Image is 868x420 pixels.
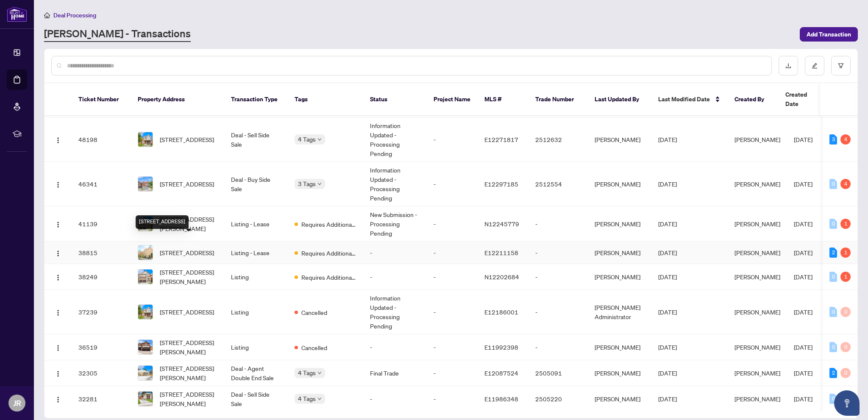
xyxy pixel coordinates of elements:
span: E12186001 [484,308,518,316]
td: 41139 [72,206,131,242]
span: down [317,397,322,401]
img: thumbnail-img [138,270,153,284]
span: [DATE] [794,220,812,228]
td: - [529,290,588,334]
button: Logo [51,392,65,406]
td: 32281 [72,386,131,412]
th: Project Name [427,83,478,116]
span: [PERSON_NAME] [734,343,780,351]
span: down [317,182,322,186]
td: - [427,242,478,264]
img: thumbnail-img [138,305,153,319]
td: 2505220 [529,386,588,412]
td: [PERSON_NAME] [588,264,651,290]
span: [DATE] [794,308,812,316]
span: [DATE] [794,249,812,256]
td: - [529,242,588,264]
td: Information Updated - Processing Pending [363,117,427,162]
span: Cancelled [301,343,327,352]
span: [DATE] [658,395,677,403]
td: 48198 [72,117,131,162]
td: - [363,334,427,360]
span: [STREET_ADDRESS] [160,179,214,189]
button: Logo [51,133,65,146]
button: Logo [51,177,65,191]
img: Logo [55,274,61,281]
td: 2505091 [529,360,588,386]
div: 1 [840,248,851,258]
img: thumbnail-img [138,340,153,354]
span: Created Date [785,90,821,108]
span: 3 Tags [298,179,316,189]
img: thumbnail-img [138,132,153,147]
span: [PERSON_NAME] [734,180,780,188]
div: 2 [829,248,837,258]
span: Add Transaction [807,28,851,41]
button: Logo [51,366,65,380]
td: - [529,264,588,290]
span: download [785,63,791,69]
span: [STREET_ADDRESS] [160,307,214,317]
th: Ticket Number [72,83,131,116]
td: 32305 [72,360,131,386]
th: MLS # [478,83,529,116]
td: [PERSON_NAME] [588,206,651,242]
th: Status [363,83,427,116]
span: N12202684 [484,273,519,281]
td: Final Trade [363,360,427,386]
div: 0 [840,307,851,317]
div: 1 [840,272,851,282]
td: - [529,206,588,242]
span: E12297185 [484,180,518,188]
span: [DATE] [658,369,677,377]
th: Trade Number [529,83,588,116]
span: [DATE] [794,180,812,188]
div: 0 [840,342,851,352]
span: [PERSON_NAME] [734,369,780,377]
button: edit [805,56,824,75]
span: [DATE] [658,273,677,281]
img: thumbnail-img [138,177,153,191]
td: [PERSON_NAME] [588,360,651,386]
span: [DATE] [794,273,812,281]
span: [PERSON_NAME] [734,395,780,403]
td: - [427,386,478,412]
td: - [363,386,427,412]
button: filter [831,56,851,75]
span: Requires Additional Docs [301,273,356,282]
td: - [427,334,478,360]
img: Logo [55,181,61,188]
img: thumbnail-img [138,392,153,406]
span: [DATE] [658,308,677,316]
span: [DATE] [794,343,812,351]
div: 0 [829,179,837,189]
td: Listing [224,290,288,334]
div: [STREET_ADDRESS] [136,215,189,229]
img: Logo [55,345,61,351]
span: [DATE] [794,136,812,143]
div: 0 [829,272,837,282]
td: [PERSON_NAME] [588,162,651,206]
td: Information Updated - Processing Pending [363,162,427,206]
th: Created Date [779,83,838,116]
td: 2512632 [529,117,588,162]
td: 38249 [72,264,131,290]
button: Open asap [834,390,860,416]
th: Last Modified Date [651,83,728,116]
span: home [44,12,50,18]
td: - [363,264,427,290]
span: [DATE] [658,343,677,351]
th: Tags [288,83,363,116]
div: 2 [829,368,837,378]
span: [DATE] [658,220,677,228]
td: 38815 [72,242,131,264]
button: Logo [51,305,65,319]
span: Last Modified Date [658,95,710,104]
span: Cancelled [301,308,327,317]
td: Information Updated - Processing Pending [363,290,427,334]
span: [DATE] [658,136,677,143]
span: Deal Processing [53,11,96,19]
div: 0 [829,342,837,352]
span: 4 Tags [298,394,316,403]
span: [PERSON_NAME] [734,273,780,281]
